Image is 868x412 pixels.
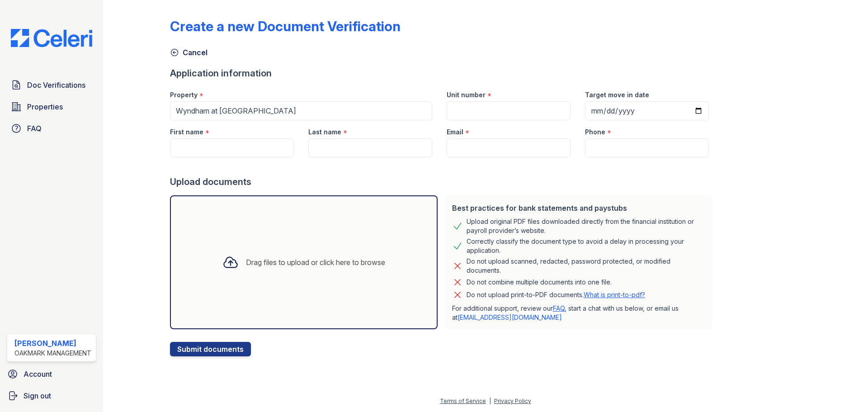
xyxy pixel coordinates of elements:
[467,277,612,288] div: Do not combine multiple documents into one file.
[24,390,51,401] span: Sign out
[585,128,605,137] label: Phone
[170,47,208,58] a: Cancel
[170,67,716,80] div: Application information
[170,90,198,99] label: Property
[170,342,251,356] button: Submit documents
[24,369,52,379] span: Account
[585,90,649,99] label: Target move in date
[170,175,716,188] div: Upload documents
[584,291,645,298] a: What is print-to-pdf?
[494,398,531,404] a: Privacy Policy
[7,76,96,94] a: Doc Verifications
[7,98,96,116] a: Properties
[4,365,99,383] a: Account
[458,313,562,321] a: [EMAIL_ADDRESS][DOMAIN_NAME]
[27,101,63,112] span: Properties
[467,257,705,275] div: Do not upload scanned, redacted, password protected, or modified documents.
[452,203,705,213] div: Best practices for bank statements and paystubs
[452,304,705,322] p: For additional support, review our , start a chat with us below, or email us at
[14,338,91,349] div: [PERSON_NAME]
[553,304,565,312] a: FAQ
[27,80,85,90] span: Doc Verifications
[4,29,99,47] img: CE_Logo_Blue-a8612792a0a2168367f1c8372b55b34899dd931a85d93a1a3d3e32e68fde9ad4.png
[7,119,96,137] a: FAQ
[246,257,385,268] div: Drag files to upload or click here to browse
[308,128,341,137] label: Last name
[440,398,486,404] a: Terms of Service
[467,217,705,235] div: Upload original PDF files downloaded directly from the financial institution or payroll provider’...
[27,123,42,134] span: FAQ
[447,90,486,99] label: Unit number
[170,18,401,34] div: Create a new Document Verification
[489,398,491,404] div: |
[170,128,203,137] label: First name
[467,237,705,255] div: Correctly classify the document type to avoid a delay in processing your application.
[447,128,463,137] label: Email
[4,387,99,405] a: Sign out
[467,290,645,299] p: Do not upload print-to-PDF documents.
[14,349,91,358] div: Oakmark Management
